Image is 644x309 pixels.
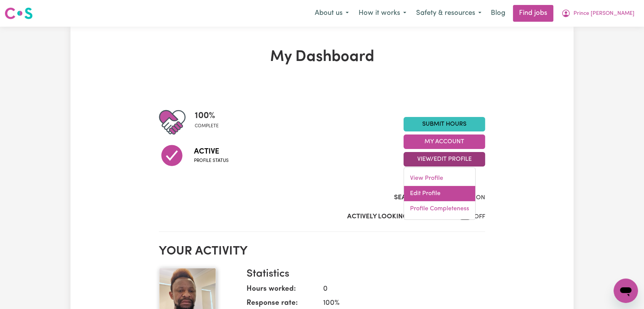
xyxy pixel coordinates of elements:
[317,298,479,309] dd: 100 %
[486,5,510,22] a: Blog
[194,157,229,164] span: Profile status
[194,146,229,157] span: Active
[574,10,634,18] span: Prince [PERSON_NAME]
[247,284,317,298] dt: Hours worked:
[404,152,485,167] button: View/Edit Profile
[476,195,485,201] span: ON
[195,109,219,123] span: 100 %
[195,123,219,130] span: complete
[310,5,354,21] button: About us
[354,5,411,21] button: How it works
[317,284,479,295] dd: 0
[159,48,485,66] h1: My Dashboard
[159,244,485,259] h2: Your activity
[404,201,475,216] a: Profile Completeness
[513,5,553,22] a: Find jobs
[614,279,638,303] iframe: Button to launch messaging window
[394,193,452,203] label: Search Visibility
[5,6,33,20] img: Careseekers logo
[404,186,475,201] a: Edit Profile
[5,5,33,22] a: Careseekers logo
[404,171,475,186] a: View Profile
[404,134,485,149] button: My Account
[411,5,486,21] button: Safety & resources
[195,109,225,136] div: Profile completeness: 100%
[404,167,476,220] div: View/Edit Profile
[556,5,639,21] button: My Account
[347,212,450,222] label: Actively Looking for Clients
[247,268,479,281] h3: Statistics
[474,214,485,220] span: OFF
[404,117,485,131] a: Submit Hours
